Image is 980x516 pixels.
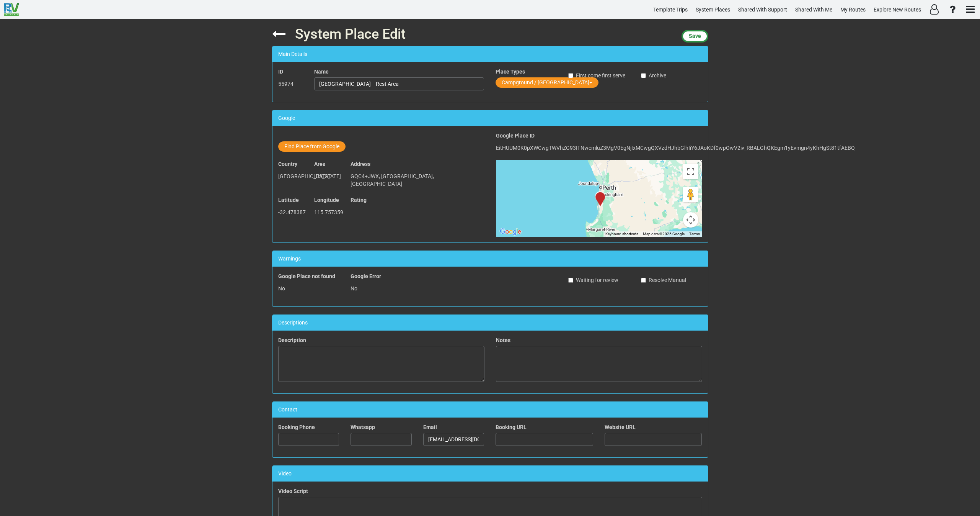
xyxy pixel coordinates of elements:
span: EitHUUM0K0pXWCwgTWVhZG93IFNwcmluZ3MgV0EgNjIxMCwgQXVzdHJhbGlhIiY6JAoKDf0wpOwV2iv_RBALGhQKEgm1yEvmg... [496,145,855,151]
label: Description [278,336,306,344]
p: 55974 [278,77,303,90]
label: Booking URL [496,423,527,431]
a: Terms [689,232,700,236]
button: Drag Pegman onto the map to open Street View [683,187,698,202]
label: Email [423,423,437,431]
a: Template Trips [650,2,691,17]
span: System Place Edit [295,26,406,42]
span: No [351,285,357,292]
a: System Places [692,2,734,17]
img: RvPlanetLogo.png [4,3,19,16]
div: Warnings [272,251,708,267]
input: Archive [641,73,646,78]
button: Find Place from Google [278,141,346,152]
span: My Routes [840,7,866,13]
label: Place Types [496,68,525,75]
label: Waiting for review [568,276,618,284]
label: Booking Phone [278,423,315,431]
button: Save [682,30,708,43]
span: System Places [696,7,730,13]
div: Video [272,466,708,482]
a: Open this area in Google Maps (opens a new window) [498,227,523,237]
div: Descriptions [272,315,708,331]
span: Map data ©2025 Google [643,232,685,236]
button: Campground / [GEOGRAPHIC_DATA] [496,77,598,88]
div: Main Details [272,46,708,62]
label: Latitude [278,196,299,204]
label: Country [278,160,297,168]
label: Whatsapp [351,423,375,431]
label: Google Place ID [496,132,535,139]
input: Waiting for review [568,278,573,283]
label: Archive [641,72,666,79]
span: Save [689,33,701,39]
span: -32.478387 [278,209,306,215]
a: Shared With Support [735,2,791,17]
label: Website URL [605,423,636,431]
label: ID [278,68,283,75]
span: No [278,285,285,292]
label: Rating [351,196,367,204]
span: Shared With Support [738,7,787,13]
button: Map camera controls [683,212,698,228]
label: Name [314,68,329,75]
div: Google [272,110,708,126]
label: First come first serve [568,72,625,79]
div: Contact [272,402,708,418]
input: Resolve Manual [641,278,646,283]
img: Google [498,227,523,237]
span: Shared With Me [795,7,832,13]
button: Keyboard shortcuts [605,231,638,237]
span: [GEOGRAPHIC_DATA] [278,173,330,179]
label: Google Place not found [278,272,335,280]
label: Area [314,160,326,168]
label: Longitude [314,196,339,204]
label: Video Script [278,487,308,495]
label: Google Error [351,272,381,280]
a: Shared With Me [792,2,836,17]
label: Notes [496,336,510,344]
input: First come first serve [568,73,573,78]
a: My Routes [837,2,869,17]
label: Resolve Manual [641,276,686,284]
span: Explore New Routes [874,7,921,13]
span: [US_STATE] [314,173,341,179]
span: Template Trips [653,7,688,13]
label: Address [351,160,370,168]
button: Toggle fullscreen view [683,164,698,179]
a: Explore New Routes [870,2,925,17]
span: GQC4+JWX, [GEOGRAPHIC_DATA], [GEOGRAPHIC_DATA] [351,173,434,187]
span: 115.757359 [314,209,343,215]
